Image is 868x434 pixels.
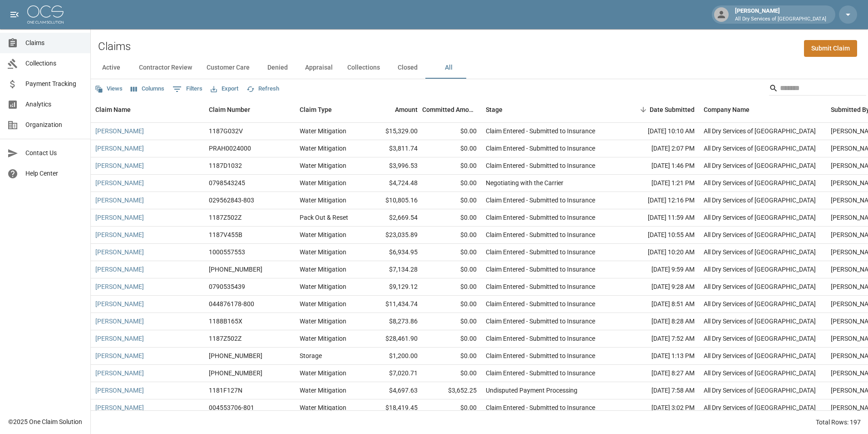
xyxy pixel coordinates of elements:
div: [DATE] 8:51 AM [617,296,699,313]
div: Stage [486,97,503,122]
div: Amount [395,97,418,122]
a: [PERSON_NAME] [95,334,144,343]
div: [DATE] 8:28 AM [617,313,699,330]
div: Water Mitigation [300,282,346,291]
div: 1187Z502Z [209,334,242,343]
div: $0.00 [422,227,481,244]
div: Date Submitted [650,97,695,122]
div: [DATE] 1:21 PM [617,175,699,192]
div: Amount [363,97,422,122]
div: All Dry Services of Atlanta [704,282,816,291]
a: [PERSON_NAME] [95,196,144,205]
a: [PERSON_NAME] [95,317,144,326]
div: 1187D1032 [209,161,242,170]
div: 01-009-082927 [209,351,262,360]
div: $15,329.00 [363,123,422,140]
div: $23,035.89 [363,227,422,244]
div: 004553706-801 [209,403,254,412]
a: [PERSON_NAME] [95,126,144,136]
div: $9,129.12 [363,278,422,296]
span: Organization [25,120,83,130]
div: [DATE] 9:59 AM [617,261,699,278]
div: All Dry Services of Atlanta [704,368,816,378]
span: Analytics [25,100,83,109]
div: Negotiating with the Carrier [486,178,563,187]
div: Claim Entered - Submitted to Insurance [486,282,595,291]
a: [PERSON_NAME] [95,144,144,153]
div: Company Name [699,97,826,122]
div: 1188B165X [209,317,242,326]
div: $0.00 [422,330,481,348]
div: [DATE] 10:55 AM [617,227,699,244]
div: $3,811.74 [363,140,422,157]
div: Date Submitted [617,97,699,122]
div: $28,461.90 [363,330,422,348]
div: All Dry Services of Atlanta [704,351,816,360]
a: [PERSON_NAME] [95,282,144,291]
a: [PERSON_NAME] [95,299,144,308]
div: Claim Entered - Submitted to Insurance [486,334,595,343]
div: All Dry Services of Atlanta [704,386,816,395]
div: Claim Entered - Submitted to Insurance [486,351,595,360]
div: $0.00 [422,140,481,157]
div: Water Mitigation [300,317,346,326]
div: Stage [481,97,617,122]
div: $11,434.74 [363,296,422,313]
button: Contractor Review [132,57,199,79]
button: Sort [637,103,650,116]
span: Help Center [25,169,83,178]
div: $0.00 [422,261,481,278]
div: $0.00 [422,296,481,313]
span: Contact Us [25,148,83,158]
div: Claim Entered - Submitted to Insurance [486,144,595,153]
button: Select columns [128,82,167,96]
div: Water Mitigation [300,196,346,205]
div: 1187V455B [209,230,242,239]
div: $1,200.00 [363,348,422,365]
div: All Dry Services of Atlanta [704,161,816,170]
a: [PERSON_NAME] [95,403,144,412]
div: $4,724.48 [363,175,422,192]
a: [PERSON_NAME] [95,386,144,395]
div: All Dry Services of Atlanta [704,144,816,153]
div: $0.00 [422,192,481,209]
div: $2,669.54 [363,209,422,227]
div: All Dry Services of Atlanta [704,213,816,222]
a: [PERSON_NAME] [95,161,144,170]
button: Show filters [170,82,205,96]
div: 029562843-803 [209,196,254,205]
div: Company Name [704,97,750,122]
div: Claim Entered - Submitted to Insurance [486,368,595,378]
div: $0.00 [422,157,481,175]
a: [PERSON_NAME] [95,368,144,378]
div: Committed Amount [422,97,481,122]
div: $0.00 [422,175,481,192]
div: 1187Z502Z [209,213,242,222]
div: Water Mitigation [300,247,346,257]
div: All Dry Services of Atlanta [704,317,816,326]
div: Claim Entered - Submitted to Insurance [486,317,595,326]
div: All Dry Services of Atlanta [704,126,816,136]
div: $0.00 [422,348,481,365]
div: $0.00 [422,244,481,261]
div: Water Mitigation [300,403,346,412]
h2: Claims [98,40,131,53]
div: Total Rows: 197 [816,418,861,427]
div: [DATE] 9:28 AM [617,278,699,296]
div: © 2025 One Claim Solution [8,417,82,426]
a: [PERSON_NAME] [95,247,144,257]
div: $7,134.28 [363,261,422,278]
div: Claim Type [300,97,332,122]
button: Refresh [244,82,281,96]
div: Claim Number [204,97,295,122]
div: $0.00 [422,278,481,296]
div: [DATE] 1:46 PM [617,157,699,175]
button: All [428,57,469,79]
div: $10,805.16 [363,192,422,209]
div: [DATE] 1:13 PM [617,348,699,365]
div: [DATE] 12:16 PM [617,192,699,209]
p: All Dry Services of [GEOGRAPHIC_DATA] [735,15,826,23]
div: 01-009-130023 [209,265,262,274]
button: Collections [340,57,387,79]
div: Claim Name [95,97,131,122]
